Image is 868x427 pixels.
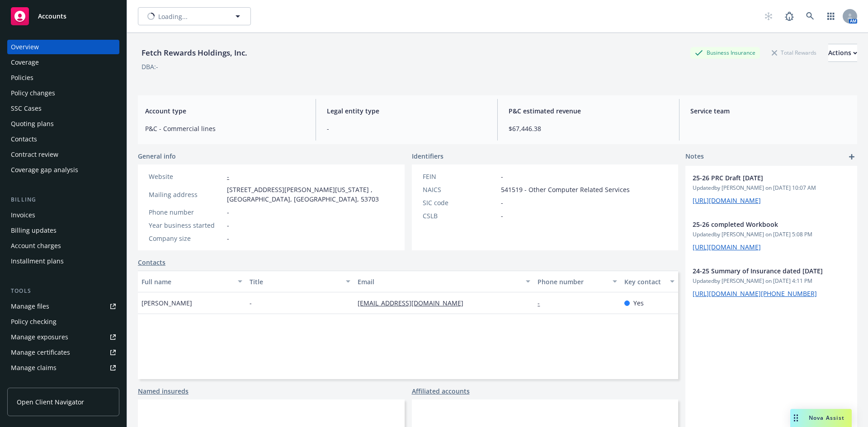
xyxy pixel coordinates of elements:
[423,185,497,194] div: NAICS
[11,330,68,344] div: Manage exposures
[246,271,354,292] button: Title
[423,198,497,207] div: SIC code
[17,397,84,407] span: Open Client Navigator
[7,163,119,177] a: Coverage gap analysis
[11,239,61,253] div: Account charges
[142,298,192,308] span: [PERSON_NAME]
[693,266,826,276] span: 24-25 Summary of Insurance dated [DATE]
[693,184,850,192] span: Updated by [PERSON_NAME] on [DATE] 10:07 AM
[685,151,704,162] span: Notes
[7,286,119,296] div: Tools
[759,7,778,25] a: Start snowing
[142,62,158,71] div: DBA: -
[11,117,54,131] div: Quoting plans
[412,151,443,161] span: Identifiers
[11,163,78,177] div: Coverage gap analysis
[423,172,497,181] div: FEIN
[11,132,37,146] div: Contacts
[685,259,857,305] div: 24-25 Summary of Insurance dated [DATE]Updatedby [PERSON_NAME] on [DATE] 4:11 PM[URL][DOMAIN_NAME...
[534,271,620,292] button: Phone number
[11,86,55,100] div: Policy changes
[145,124,305,133] span: P&C - Commercial lines
[767,47,821,58] div: Total Rewards
[501,185,630,194] span: 541519 - Other Computer Related Services
[846,151,857,162] a: add
[693,243,761,251] a: [URL][DOMAIN_NAME]
[11,314,57,329] div: Policy checking
[7,254,119,268] a: Installment plans
[693,196,761,205] a: [URL][DOMAIN_NAME]
[138,7,251,25] button: Loading...
[11,361,57,375] div: Manage claims
[227,221,229,230] span: -
[509,106,668,116] span: P&C estimated revenue
[7,70,119,85] a: Policies
[538,299,547,307] a: -
[358,277,520,286] div: Email
[693,220,826,229] span: 25-26 completed Workbook
[7,376,119,390] a: Manage BORs
[227,185,394,204] span: [STREET_ADDRESS][PERSON_NAME][US_STATE] , [GEOGRAPHIC_DATA], [GEOGRAPHIC_DATA], 53703
[7,361,119,375] a: Manage claims
[693,277,850,285] span: Updated by [PERSON_NAME] on [DATE] 4:11 PM
[11,208,35,222] div: Invoices
[828,44,857,62] button: Actions
[354,271,534,292] button: Email
[693,173,826,183] span: 25-26 PRC Draft [DATE]
[138,271,246,292] button: Full name
[7,299,119,314] a: Manage files
[790,409,802,427] div: Drag to move
[7,239,119,253] a: Account charges
[790,409,852,427] button: Nova Assist
[828,44,857,61] div: Actions
[38,13,66,20] span: Accounts
[624,277,665,286] div: Key contact
[501,172,503,181] span: -
[809,414,844,422] span: Nova Assist
[138,258,165,267] a: Contacts
[7,330,119,344] a: Manage exposures
[138,47,251,59] div: Fetch Rewards Holdings, Inc.
[538,277,607,286] div: Phone number
[621,271,678,292] button: Key contact
[11,223,57,238] div: Billing updates
[149,190,223,199] div: Mailing address
[690,47,760,58] div: Business Insurance
[7,223,119,238] a: Billing updates
[501,211,503,221] span: -
[693,230,850,239] span: Updated by [PERSON_NAME] on [DATE] 5:08 PM
[7,40,119,54] a: Overview
[11,299,49,314] div: Manage files
[693,289,817,298] a: [URL][DOMAIN_NAME][PHONE_NUMBER]
[11,70,33,85] div: Policies
[327,124,486,133] span: -
[7,86,119,100] a: Policy changes
[7,195,119,204] div: Billing
[780,7,798,25] a: Report a Bug
[633,298,644,308] span: Yes
[149,172,223,181] div: Website
[11,40,39,54] div: Overview
[227,172,229,181] a: -
[7,117,119,131] a: Quoting plans
[7,55,119,70] a: Coverage
[501,198,503,207] span: -
[327,106,486,116] span: Legal entity type
[7,4,119,29] a: Accounts
[11,147,58,162] div: Contract review
[690,106,850,116] span: Service team
[685,212,857,259] div: 25-26 completed WorkbookUpdatedby [PERSON_NAME] on [DATE] 5:08 PM[URL][DOMAIN_NAME]
[158,12,188,21] span: Loading...
[7,147,119,162] a: Contract review
[11,345,70,360] div: Manage certificates
[11,254,64,268] div: Installment plans
[358,299,471,307] a: [EMAIL_ADDRESS][DOMAIN_NAME]
[149,234,223,243] div: Company size
[138,386,189,396] a: Named insureds
[145,106,305,116] span: Account type
[250,298,252,308] span: -
[822,7,840,25] a: Switch app
[7,132,119,146] a: Contacts
[7,314,119,329] a: Policy checking
[11,376,53,390] div: Manage BORs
